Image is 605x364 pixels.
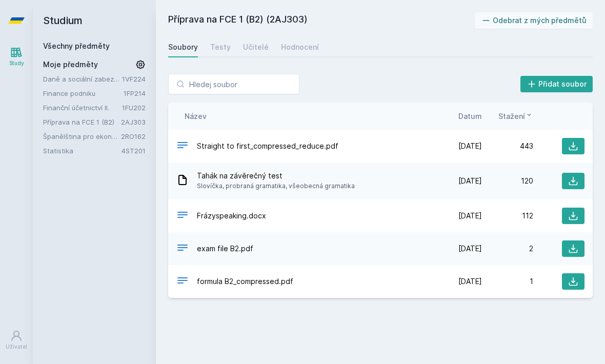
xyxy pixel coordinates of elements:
[121,132,146,140] a: 2RO162
[43,42,110,50] a: Všechny předměty
[482,244,533,254] div: 2
[2,41,31,72] a: Study
[122,104,146,112] a: 1FU202
[281,42,319,52] div: Hodnocení
[2,325,31,356] a: Uživatel
[197,244,253,254] span: exam file B2.pdf
[122,147,146,155] a: 4ST201
[43,146,122,156] a: Statistika
[210,37,231,57] a: Testy
[482,276,533,287] div: 1
[482,211,533,221] div: 112
[176,139,189,154] div: PDF
[176,209,189,224] div: DOCX
[498,111,525,122] span: Stažení
[197,141,338,151] span: Straight to first_compressed_reduce.pdf
[197,171,355,181] span: Tahák na závěrečný test
[168,12,475,29] h2: Příprava na FCE 1 (B2) (2AJ303)
[124,89,146,97] a: 1FP214
[43,88,124,98] a: Finance podniku
[168,74,299,94] input: Hledej soubor
[458,211,482,221] span: [DATE]
[43,131,121,141] a: Španělština pro ekonomy - základní úroveň 2 (A1)
[281,37,319,57] a: Hodnocení
[197,211,266,221] span: Frázyspeaking.docx
[197,181,355,191] span: Slovíčka, probraná gramatika, všeobecná gramatika
[43,74,122,84] a: Daně a sociální zabezpečení
[475,12,593,29] button: Odebrat z mých předmětů
[176,274,189,289] div: PDF
[520,76,593,92] button: Přidat soubor
[43,103,122,113] a: Finanční účetnictví II.
[482,176,533,186] div: 120
[458,276,482,287] span: [DATE]
[168,42,198,52] div: Soubory
[122,75,146,83] a: 1VF224
[458,111,482,122] button: Datum
[458,244,482,254] span: [DATE]
[458,176,482,186] span: [DATE]
[498,111,533,122] button: Stažení
[43,117,121,127] a: Příprava na FCE 1 (B2)
[185,111,207,122] button: Název
[176,241,189,256] div: PDF
[9,59,24,67] div: Study
[168,37,198,57] a: Soubory
[210,42,231,52] div: Testy
[121,118,146,126] a: 2AJ303
[197,276,293,287] span: formula B2_compressed.pdf
[458,141,482,151] span: [DATE]
[482,141,533,151] div: 443
[243,42,269,52] div: Učitelé
[43,59,98,70] span: Moje předměty
[6,343,27,351] div: Uživatel
[243,37,269,57] a: Učitelé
